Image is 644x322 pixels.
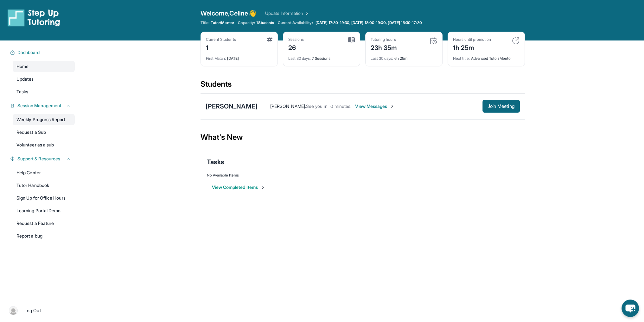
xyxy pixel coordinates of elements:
[13,114,75,125] a: Weekly Progress Report
[13,180,75,191] a: Tutor Handbook
[24,307,41,314] span: Log Out
[256,20,274,25] span: 1 Students
[488,104,515,108] span: Join Meeting
[288,56,311,61] span: Last 30 days :
[16,89,28,95] span: Tasks
[13,230,75,242] a: Report a bug
[206,42,236,52] div: 1
[622,300,639,317] button: chat-button
[13,73,75,85] a: Updates
[20,307,22,314] span: |
[207,173,519,178] div: No Available Items
[306,103,352,109] span: See you in 10 minutes!
[390,104,395,109] img: Chevron-Right
[270,103,306,109] span: [PERSON_NAME] :
[316,20,422,25] span: [DATE] 17:30-19:30, [DATE] 18:00-19:00, [DATE] 15:30-17:30
[288,52,355,61] div: 7 Sessions
[430,37,437,45] img: card
[201,20,209,25] span: Title:
[13,205,75,216] a: Learning Portal Demo
[453,37,491,42] div: Hours until promotion
[201,123,525,151] div: What's New
[206,52,272,61] div: [DATE]
[482,100,520,113] button: Join Meeting
[355,103,395,109] span: View Messages
[17,102,61,109] span: Session Management
[211,20,234,25] span: Tutor/Mentor
[16,76,34,82] span: Updates
[15,102,71,109] button: Session Management
[13,218,75,229] a: Request a Feature
[206,56,226,61] span: First Match :
[13,139,75,151] a: Volunteer as a sub
[206,37,236,42] div: Current Students
[453,42,491,52] div: 1h 25m
[371,42,397,52] div: 23h 35m
[13,192,75,204] a: Sign Up for Office Hours
[15,49,71,56] button: Dashboard
[453,56,470,61] span: Next title :
[17,156,60,162] span: Support & Resources
[9,306,18,315] img: user-img
[265,10,309,16] a: Update Information
[13,61,75,72] a: Home
[371,52,437,61] div: 6h 25m
[314,20,423,25] a: [DATE] 17:30-19:30, [DATE] 18:00-19:00, [DATE] 15:30-17:30
[8,9,60,27] img: logo
[453,52,520,61] div: Advanced Tutor/Mentor
[212,184,265,190] button: View Completed Items
[13,167,75,178] a: Help Center
[13,86,75,97] a: Tasks
[288,37,304,42] div: Sessions
[238,20,255,25] span: Capacity:
[17,49,40,56] span: Dashboard
[16,63,29,70] span: Home
[303,10,309,16] img: Chevron Right
[371,56,393,61] span: Last 30 days :
[278,20,313,25] span: Current Availability:
[201,79,525,93] div: Students
[267,37,272,42] img: card
[206,102,258,111] div: [PERSON_NAME]
[15,156,71,162] button: Support & Resources
[512,37,520,45] img: card
[201,9,256,18] span: Welcome, Celine 👋
[207,158,224,166] span: Tasks
[288,42,304,52] div: 26
[348,37,355,43] img: card
[6,304,75,318] a: |Log Out
[371,37,397,42] div: Tutoring hours
[13,127,75,138] a: Request a Sub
